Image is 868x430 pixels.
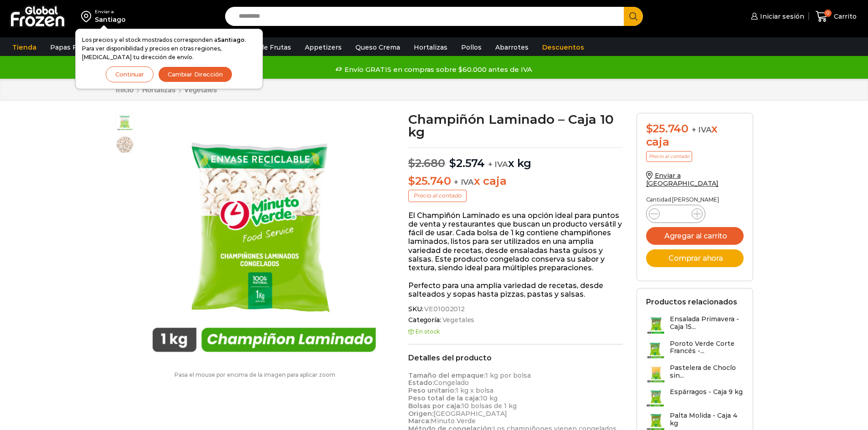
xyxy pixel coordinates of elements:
a: Hortalizas [142,86,176,94]
strong: Peso total de la caja: [408,394,480,402]
p: x kg [408,147,623,170]
h3: Ensalada Primavera - Caja 15... [670,315,744,331]
a: Ensalada Primavera - Caja 15... [646,315,744,335]
a: Iniciar sesión [749,7,804,25]
span: cahmp-laminado [116,113,134,132]
strong: Tamaño del empaque: [408,371,485,379]
strong: Origen: [408,410,433,418]
strong: Marca: [408,417,431,425]
h3: Palta Molida - Caja 4 kg [670,412,744,427]
span: champiñon laminado [116,136,134,154]
div: Santiago [95,15,126,24]
strong: Bolsas por caja: [408,402,462,410]
span: VE01002012 [423,305,465,313]
input: Product quantity [667,207,684,220]
span: $ [646,122,653,135]
bdi: 2.574 [449,157,485,170]
h1: Champiñón Laminado – Caja 10 kg [408,113,623,138]
a: Queso Crema [351,39,405,56]
span: Categoría: [408,316,623,324]
span: Iniciar sesión [758,12,804,21]
a: Appetizers [300,39,346,56]
bdi: 25.740 [646,122,688,135]
p: El Champiñón Laminado es una opción ideal para puntos de venta y restaurantes que buscan un produ... [408,211,623,272]
span: + IVA [488,160,508,169]
p: Perfecto para una amplia variedad de recetas, desde salteados y sopas hasta pizzas, pastas y salsas. [408,281,623,298]
div: x caja [646,122,744,149]
a: Vegetales [184,86,217,94]
a: Pastelera de Choclo sin... [646,364,744,384]
a: Espárragos - Caja 9 kg [646,388,743,407]
p: Cantidad [PERSON_NAME] [646,197,744,203]
a: Enviar a [GEOGRAPHIC_DATA] [646,172,719,187]
a: Pulpa de Frutas [234,39,296,56]
p: En stock [408,329,623,335]
button: Comprar ahora [646,249,744,267]
p: Pasa el mouse por encima de la imagen para aplicar zoom [115,372,395,378]
button: Cambiar Dirección [158,66,232,82]
a: Tienda [8,39,41,56]
span: $ [408,174,415,187]
p: Precio al contado [646,151,692,162]
a: Abarrotes [491,39,533,56]
h3: Pastelera de Choclo sin... [670,364,744,379]
a: Hortalizas [409,39,452,56]
a: Inicio [115,86,134,94]
button: Search button [624,7,643,26]
h2: Detalles del producto [408,354,623,362]
span: SKU: [408,305,623,313]
img: address-field-icon.svg [81,9,95,24]
h3: Poroto Verde Corte Francés -... [670,340,744,355]
strong: Peso unitario: [408,386,456,395]
a: Pollos [457,39,486,56]
span: 0 [824,10,832,17]
h3: Espárragos - Caja 9 kg [670,388,743,396]
bdi: 25.740 [408,174,451,187]
strong: Estado: [408,379,434,387]
span: Carrito [832,12,857,21]
h2: Productos relacionados [646,298,737,306]
strong: Santiago [217,36,245,43]
a: Vegetales [441,316,475,324]
div: Enviar a [95,9,126,15]
p: x caja [408,175,623,188]
button: Continuar [106,66,154,82]
span: + IVA [692,125,712,134]
p: Precio al contado [408,190,467,202]
a: Poroto Verde Corte Francés -... [646,340,744,359]
span: $ [408,157,415,170]
span: + IVA [454,177,474,187]
p: Los precios y el stock mostrados corresponden a . Para ver disponibilidad y precios en otras regi... [82,35,256,62]
a: Descuentos [538,39,589,56]
a: 0 Carrito [813,6,859,27]
nav: Breadcrumb [115,86,217,94]
span: $ [449,157,456,170]
bdi: 2.680 [408,157,445,170]
img: cahmp-laminado [139,113,389,363]
a: Papas Fritas [46,39,96,56]
div: 1 / 2 [139,113,389,363]
button: Agregar al carrito [646,227,744,245]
